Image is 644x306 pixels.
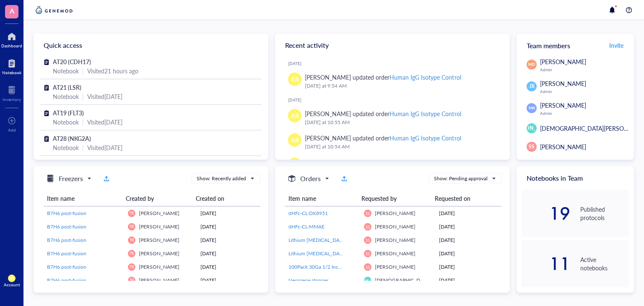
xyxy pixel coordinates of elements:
[288,277,357,284] a: Neoprene stopper
[528,105,535,111] span: MK
[305,133,461,143] div: [PERSON_NAME] updated order
[285,191,358,206] th: Item name
[197,175,246,182] div: Show: Recently added
[53,92,79,101] div: Notebook
[288,236,357,244] a: Lithium [MEDICAL_DATA] 100/pk- Microvette® Prepared Micro Tubes
[47,250,86,257] span: B7H6 post-fusion
[139,263,179,270] span: [PERSON_NAME]
[53,117,79,127] div: Notebook
[87,66,138,75] div: Visited 21 hours ago
[130,252,134,256] span: TR
[390,73,461,81] div: Human IgG Isotype Control
[130,211,134,215] span: TR
[366,252,369,256] span: SS
[87,117,122,127] div: Visited [DATE]
[282,106,503,130] a: AR[PERSON_NAME] updated orderHuman IgG Isotype Control[DATE] at 10:55 AM
[609,39,624,52] a: Invite
[439,250,499,257] div: [DATE]
[366,225,369,229] span: SS
[529,83,535,90] span: JX
[192,191,254,206] th: Created on
[522,207,570,220] div: 19
[10,5,14,16] span: A
[59,174,83,184] h5: Freezers
[53,57,91,66] span: AT20 (CDH17)
[47,210,86,217] span: B7H6 post-fusion
[139,277,179,284] span: [PERSON_NAME]
[512,124,552,132] span: [PERSON_NAME]
[517,166,634,190] div: Notebooks in Team
[366,238,369,243] span: SS
[439,277,499,284] div: [DATE]
[47,277,121,284] a: B7H6 post-fusion
[1,30,22,48] a: Dashboard
[291,75,299,84] span: AR
[288,263,357,271] a: 100Pack 30Ga 1/2 Inch Sterile Disposable Injection Needle with Cap for Scientific and Industrial ...
[47,236,121,244] a: B7H6 post-fusion
[130,265,134,269] span: TR
[288,250,445,257] span: Lithium [MEDICAL_DATA] 100/pk- Microvette® Prepared Micro Tubes
[288,97,503,102] div: [DATE]
[139,223,179,230] span: [PERSON_NAME]
[580,255,629,272] div: Active notebooks
[130,225,134,229] span: TR
[34,5,75,15] img: genemod-logo
[44,191,122,206] th: Item name
[47,223,121,231] a: B7H6 post-fusion
[130,278,134,283] span: TR
[375,236,415,244] span: [PERSON_NAME]
[300,174,321,184] h5: Orders
[3,83,21,102] a: Inventory
[439,263,499,271] div: [DATE]
[53,143,79,152] div: Notebook
[200,210,257,217] div: [DATE]
[291,111,299,120] span: AR
[375,223,415,230] span: [PERSON_NAME]
[540,89,629,94] div: Admin
[540,57,586,66] span: [PERSON_NAME]
[305,118,496,127] div: [DATE] at 10:55 AM
[82,143,84,152] div: |
[366,265,369,270] span: SS
[82,92,84,101] div: |
[305,82,496,90] div: [DATE] at 9:54 AM
[375,263,415,270] span: [PERSON_NAME]
[358,191,431,206] th: Requested by
[540,67,629,72] div: Admin
[288,263,593,270] span: 100Pack 30Ga 1/2 Inch Sterile Disposable Injection Needle with Cap for Scientific and Industrial ...
[200,250,257,257] div: [DATE]
[200,236,257,244] div: [DATE]
[288,210,328,217] span: αHFc-CL-DX8951
[517,34,634,57] div: Team members
[10,276,14,280] span: AR
[82,66,84,75] div: |
[305,143,496,151] div: [DATE] at 10:54 AM
[522,257,570,270] div: 11
[47,263,86,270] span: B7H6 post-fusion
[288,210,357,217] a: αHFc-CL-DX8951
[375,250,415,257] span: [PERSON_NAME]
[47,210,121,217] a: B7H6 post-fusion
[53,109,84,117] span: AT19 (FLT3)
[305,109,461,118] div: [PERSON_NAME] updated order
[130,238,134,242] span: TR
[439,236,499,244] div: [DATE]
[540,111,629,116] div: Admin
[439,210,499,217] div: [DATE]
[291,135,299,145] span: AR
[8,127,16,132] div: Add
[529,143,535,150] span: SS
[122,191,192,206] th: Created by
[82,117,84,127] div: |
[528,62,535,67] span: MD
[47,277,86,284] span: B7H6 post-fusion
[200,223,257,231] div: [DATE]
[375,277,471,284] span: [DEMOGRAPHIC_DATA][PERSON_NAME]
[87,143,122,152] div: Visited [DATE]
[288,61,503,66] div: [DATE]
[431,191,496,206] th: Requested on
[288,277,328,284] span: Neoprene stopper
[34,34,268,57] div: Quick access
[439,223,499,231] div: [DATE]
[4,282,20,287] div: Account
